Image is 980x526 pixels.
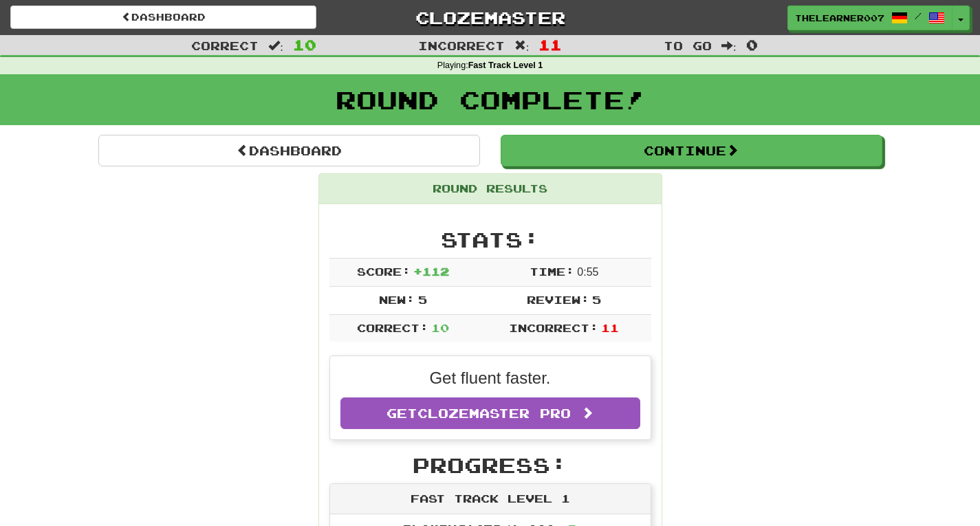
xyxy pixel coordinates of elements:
[337,6,643,30] a: Clozemaster
[330,484,651,514] div: Fast Track Level 1
[10,6,316,29] a: Dashboard
[5,86,975,113] h1: Round Complete!
[329,228,651,251] h2: Stats:
[418,293,427,306] span: 5
[417,406,571,421] span: Clozemaster Pro
[530,265,574,278] span: Time:
[795,12,884,24] span: thelearner007
[98,135,480,166] a: Dashboard
[501,135,882,166] button: Continue
[293,36,316,53] span: 10
[357,321,428,334] span: Correct:
[538,36,562,53] span: 11
[514,40,530,52] span: :
[509,321,598,334] span: Incorrect:
[413,265,449,278] span: + 112
[379,293,415,306] span: New:
[268,40,283,52] span: :
[418,39,505,52] span: Incorrect
[191,39,259,52] span: Correct
[319,174,662,204] div: Round Results
[431,321,449,334] span: 10
[664,39,712,52] span: To go
[468,61,543,70] strong: Fast Track Level 1
[527,293,589,306] span: Review:
[329,454,651,476] h2: Progress:
[746,36,758,53] span: 0
[721,40,737,52] span: :
[357,265,411,278] span: Score:
[601,321,619,334] span: 11
[577,266,598,278] span: 0 : 55
[787,6,952,30] a: thelearner007 /
[340,397,640,429] a: GetClozemaster Pro
[340,366,640,390] p: Get fluent faster.
[915,11,922,21] span: /
[592,293,601,306] span: 5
